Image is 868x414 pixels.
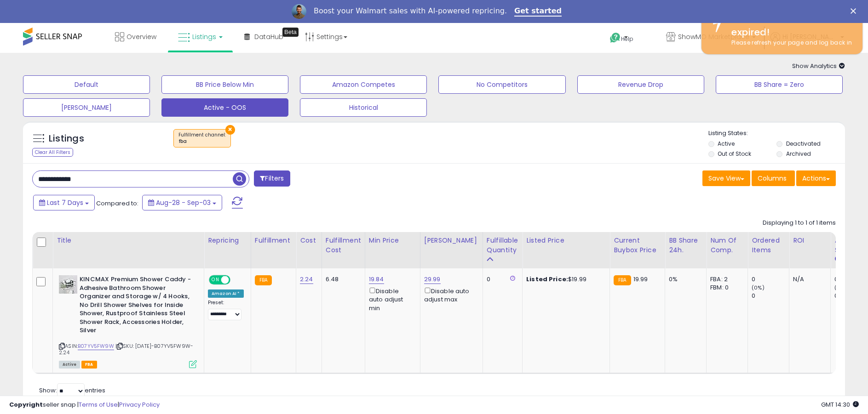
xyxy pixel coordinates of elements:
[834,236,868,255] div: Avg BB Share
[9,401,160,409] div: seller snap | |
[156,198,211,207] span: Aug-28 - Sep-03
[254,170,290,187] button: Filters
[752,284,765,291] small: (0%)
[178,138,226,145] div: fba
[108,23,163,51] a: Overview
[32,148,73,157] div: Clear All Filters
[424,236,479,245] div: [PERSON_NAME]
[724,12,856,39] div: Your session has expired!
[526,236,606,245] div: Listed Price
[49,132,84,145] h5: Listings
[126,32,156,41] span: Overview
[314,6,507,16] div: Boost your Walmart sales with AI-powered repricing.
[292,4,306,19] img: Profile image for Adrian
[438,75,565,94] button: No Competitors
[834,255,840,263] small: Avg BB Share.
[793,275,823,284] div: N/A
[669,236,702,255] div: BB Share 24h.
[23,98,150,117] button: [PERSON_NAME]
[763,219,836,227] div: Displaying 1 to 1 of 1 items
[793,236,827,245] div: ROI
[633,275,648,284] span: 19.99
[786,140,821,147] label: Deactivated
[210,276,221,284] span: ON
[208,289,244,298] div: Amazon AI *
[514,6,562,17] a: Get started
[710,236,744,255] div: Num of Comp.
[23,75,150,94] button: Default
[758,174,787,183] span: Columns
[161,98,288,117] button: Active - OOS
[752,236,785,255] div: Ordered Items
[752,170,795,186] button: Columns
[178,131,226,145] span: Fulfillment channel :
[326,275,358,284] div: 6.48
[300,236,318,245] div: Cost
[298,23,354,51] a: Settings
[300,75,427,94] button: Amazon Competes
[171,23,230,51] a: Listings
[57,236,200,245] div: Title
[59,361,80,369] span: All listings currently available for purchase on Amazon
[609,32,621,44] i: Get Help
[718,150,751,158] label: Out of Stock
[621,35,633,43] span: Help
[752,292,789,300] div: 0
[59,275,77,294] img: 51pB+qPlFkL._SL40_.jpg
[369,275,384,284] a: 19.84
[47,198,83,207] span: Last 7 Days
[716,75,843,94] button: BB Share = Zero
[669,275,699,284] div: 0%
[192,32,216,41] span: Listings
[225,125,235,135] button: ×
[9,400,43,409] strong: Copyright
[161,75,288,94] button: BB Price Below Min
[708,129,845,138] p: Listing States:
[81,361,97,369] span: FBA
[821,400,859,409] span: 2025-09-12 14:30 GMT
[710,275,741,284] div: FBA: 2
[229,276,244,284] span: OFF
[39,386,105,395] span: Show: entries
[326,236,361,255] div: Fulfillment Cost
[59,275,197,367] div: ASIN:
[300,275,313,284] a: 2.24
[300,98,427,117] button: Historical
[33,195,95,210] button: Last 7 Days
[796,170,836,186] button: Actions
[142,195,222,210] button: Aug-28 - Sep-03
[678,32,749,41] span: ShowMO Marketplace
[255,236,292,245] div: Fulfillment
[710,284,741,292] div: FBM: 0
[59,342,193,356] span: | SKU: [DATE]-B07YV5FW9W-2.24
[526,275,603,284] div: $19.99
[208,300,244,320] div: Preset:
[78,342,114,350] a: B07YV5FW9W
[369,236,416,245] div: Min Price
[526,275,568,284] b: Listed Price:
[369,286,413,312] div: Disable auto adjust min
[119,400,160,409] a: Privacy Policy
[603,25,651,53] a: Help
[80,275,191,337] b: KINCMAX Premium Shower Caddy - Adhesive Bathroom Shower Organizer and Storage w/ 4 Hooks, No Dril...
[577,75,704,94] button: Revenue Drop
[254,32,283,41] span: DataHub
[724,39,856,47] div: Please refresh your page and log back in
[659,23,763,53] a: ShowMO Marketplace
[255,275,272,285] small: FBA
[96,199,138,208] span: Compared to:
[487,236,518,255] div: Fulfillable Quantity
[208,236,247,245] div: Repricing
[702,170,750,186] button: Save View
[614,275,631,285] small: FBA
[792,62,845,70] span: Show Analytics
[786,150,811,158] label: Archived
[487,275,515,284] div: 0
[424,275,441,284] a: 29.99
[424,286,476,304] div: Disable auto adjust max
[237,23,290,51] a: DataHub
[834,284,847,291] small: (0%)
[752,275,789,284] div: 0
[614,236,661,255] div: Current Buybox Price
[282,28,299,37] div: Tooltip anchor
